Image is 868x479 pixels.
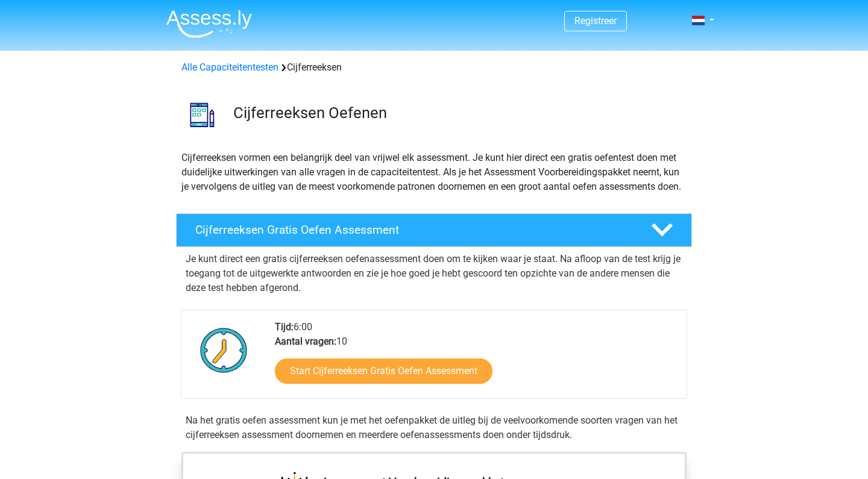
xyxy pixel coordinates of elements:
div: Na het gratis oefen assessment kun je met het oefenpakket de uitleg bij de veelvoorkomende soorte... [181,413,687,442]
a: Cijferreeksen Gratis Oefen Assessment [171,213,697,247]
a: Alle Capaciteitentesten [181,61,278,73]
b: Aantal vragen: [275,336,336,347]
p: Cijferreeksen vormen een belangrijk deel van vrijwel elk assessment. Je kunt hier direct een grat... [181,151,687,194]
h4: Cijferreeksen Gratis Oefen Assessment [195,223,632,237]
h3: Cijferreeksen Oefenen [233,104,682,122]
div: 6:00 10 [266,320,686,398]
img: cijferreeksen [177,89,228,140]
b: Tijd: [275,321,294,333]
a: Start Cijferreeksen Gratis Oefen Assessment [275,358,492,384]
a: Registreer [574,15,617,27]
div: Cijferreeksen [177,60,691,75]
img: Klok [193,320,254,380]
p: Je kunt direct een gratis cijferreeksen oefenassessment doen om te kijken waar je staat. Na afloo... [186,252,682,295]
img: Assessly [166,10,252,38]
